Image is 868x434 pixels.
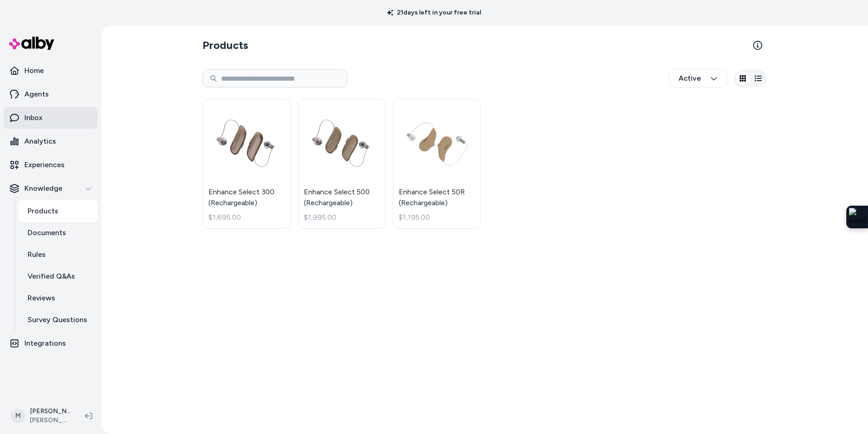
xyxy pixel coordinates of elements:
p: Home [24,65,44,76]
a: Inbox [4,107,98,129]
p: Experiences [24,159,65,170]
a: Reviews [19,287,98,309]
p: Products [28,206,58,217]
p: Inbox [24,112,42,123]
a: Survey Questions [19,309,98,331]
a: Verified Q&As [19,265,98,287]
a: Rules [19,244,98,265]
a: Products [19,200,98,222]
button: Active [669,69,727,88]
a: Agents [4,83,98,105]
p: Integrations [24,338,66,349]
button: M[PERSON_NAME][PERSON_NAME] [5,401,78,430]
p: Rules [28,249,46,260]
a: Documents [19,222,98,244]
img: alby Logo [9,37,54,50]
a: Enhance Select 50R (Rechargeable)Enhance Select 50R (Rechargeable)$1,195.00 [393,99,481,229]
p: Knowledge [24,183,62,194]
a: Enhance Select 300 (Rechargeable)Enhance Select 300 (Rechargeable)$1,695.00 [203,99,291,229]
p: Verified Q&As [28,271,75,282]
button: Knowledge [4,178,98,199]
span: [PERSON_NAME] [30,416,71,425]
p: [PERSON_NAME] [30,407,71,416]
p: 21 days left in your free trial [382,8,486,17]
a: Analytics [4,130,98,152]
a: Home [4,60,98,82]
p: Reviews [28,293,55,304]
img: Extension Icon [849,208,865,226]
a: Experiences [4,154,98,176]
span: M [11,409,25,423]
h2: Products [203,38,248,53]
p: Agents [24,89,49,100]
a: Enhance Select 500 (Rechargeable)Enhance Select 500 (Rechargeable)$1,995.00 [298,99,386,229]
p: Documents [28,227,66,238]
p: Survey Questions [28,314,87,325]
a: Integrations [4,333,98,354]
p: Analytics [24,136,56,147]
